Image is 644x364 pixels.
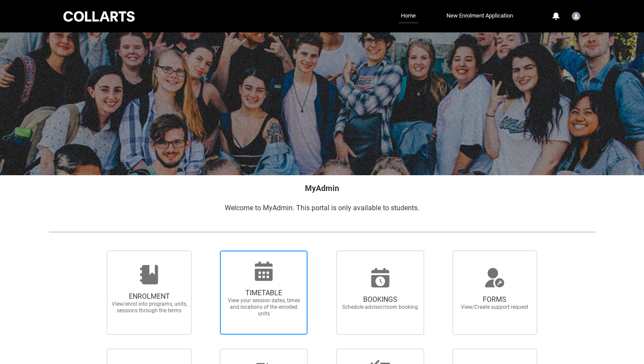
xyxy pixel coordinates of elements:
a: New Enrolment Application [444,9,515,22]
span: FORMS [456,295,533,304]
span: TIMETABLE [225,289,302,297]
span: ENROLMENT [111,292,188,301]
a: Home [399,9,418,23]
img: Student.bfranzm.20230060 [572,12,580,21]
h2: MyAdmin [49,182,595,194]
span: View/Create support request [456,304,533,311]
button: User Profile Student.bfranzm.20230060 [570,8,583,22]
span: View your session dates, times and locations of the enrolled units [225,297,302,317]
span: Schedule advisor/room booking [342,304,419,311]
span: BOOKINGS [342,295,419,304]
span: View/enrol into programs, units, sessions through the terms [111,301,188,314]
span: Welcome to MyAdmin. This portal is only available to students. [225,204,419,212]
